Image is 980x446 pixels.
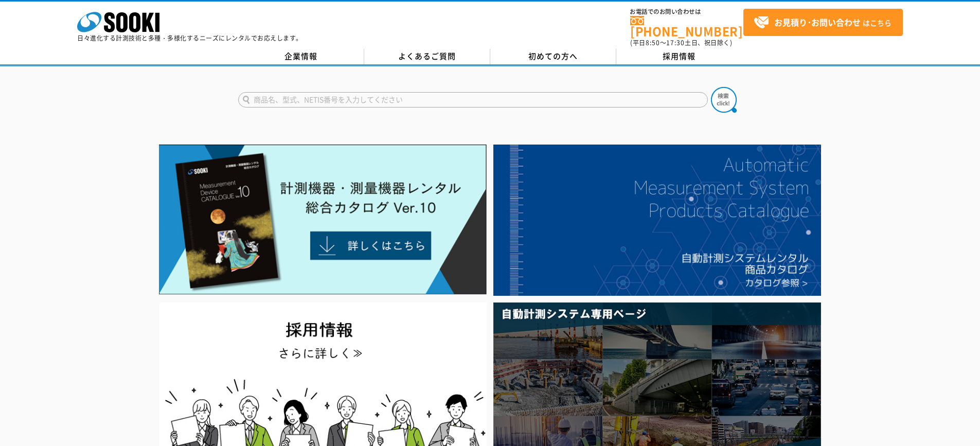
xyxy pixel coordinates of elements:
[364,49,490,64] a: よくあるご質問
[616,49,742,64] a: 採用情報
[754,15,892,30] span: はこちら
[630,9,743,15] span: お電話でのお問い合わせは
[238,92,708,108] input: 商品名、型式、NETIS番号を入力してください
[630,16,743,37] a: [PHONE_NUMBER]
[77,35,302,41] p: 日々進化する計測技術と多種・多様化するニーズにレンタルでお応えします。
[646,38,660,47] span: 8:50
[666,38,685,47] span: 17:30
[159,145,487,295] img: Catalog Ver10
[528,50,578,62] span: 初めての方へ
[238,49,364,64] a: 企業情報
[490,49,616,64] a: 初めての方へ
[711,87,737,113] img: btn_search.png
[743,9,903,36] a: お見積り･お問い合わせはこちら
[493,145,821,296] img: 自動計測システムカタログ
[774,16,861,28] strong: お見積り･お問い合わせ
[630,38,732,47] span: (平日 ～ 土日、祝日除く)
